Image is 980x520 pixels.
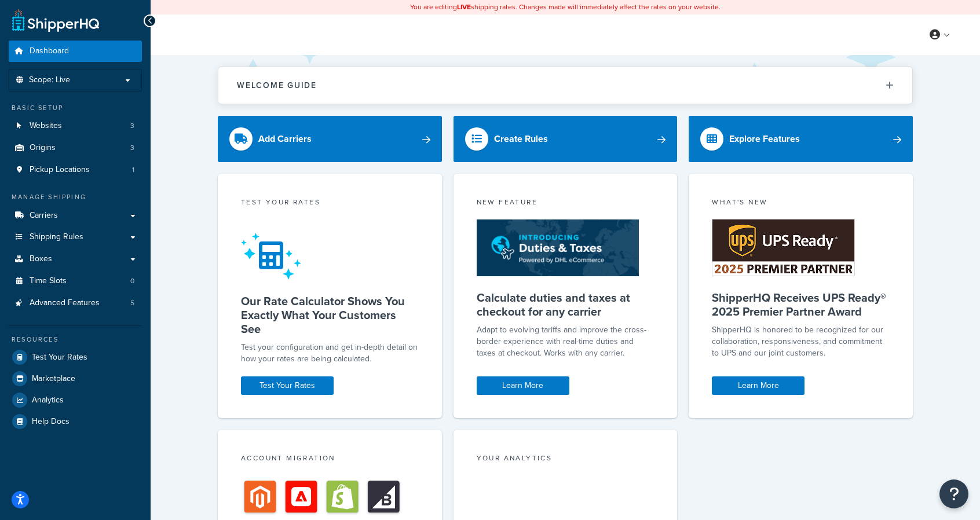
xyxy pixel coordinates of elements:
span: Test Your Rates [32,353,87,362]
a: Carriers [9,205,142,226]
h2: Welcome Guide [237,81,317,90]
li: Time Slots [9,270,142,292]
a: Create Rules [454,116,678,162]
div: New Feature [477,197,654,210]
p: ShipperHQ is honored to be recognized for our collaboration, responsiveness, and commitment to UP... [712,324,890,359]
a: Learn More [712,376,805,395]
div: Account Migration [241,453,419,466]
a: Learn More [477,376,569,395]
div: Manage Shipping [9,192,142,202]
span: Boxes [30,254,52,264]
h5: Calculate duties and taxes at checkout for any carrier [477,291,654,318]
li: Origins [9,137,142,159]
h5: ShipperHQ Receives UPS Ready® 2025 Premier Partner Award [712,291,890,318]
a: Dashboard [9,41,142,62]
div: Test your configuration and get in-depth detail on how your rates are being calculated. [241,342,419,365]
span: Carriers [30,211,58,221]
span: 0 [130,276,134,286]
b: LIVE [457,2,471,12]
a: Help Docs [9,411,142,432]
span: Shipping Rules [30,232,83,242]
h5: Our Rate Calculator Shows You Exactly What Your Customers See [241,294,419,336]
span: 1 [132,165,134,175]
div: Test your rates [241,197,419,210]
li: Websites [9,115,142,137]
div: Create Rules [494,131,548,147]
div: Basic Setup [9,103,142,113]
a: Websites3 [9,115,142,137]
li: Pickup Locations [9,159,142,181]
span: Time Slots [30,276,67,286]
span: Advanced Features [30,298,100,308]
span: Pickup Locations [30,165,90,175]
div: Your Analytics [477,453,654,466]
a: Time Slots0 [9,270,142,292]
a: Marketplace [9,368,142,389]
div: What's New [712,197,890,210]
a: Origins3 [9,137,142,159]
span: 3 [130,143,134,153]
button: Welcome Guide [218,67,912,104]
a: Explore Features [689,116,913,162]
a: Test Your Rates [9,347,142,368]
button: Open Resource Center [939,479,968,508]
li: Advanced Features [9,292,142,314]
span: 5 [130,298,134,308]
div: Add Carriers [258,131,312,147]
span: Help Docs [32,417,70,427]
a: Add Carriers [218,116,442,162]
span: Marketplace [32,374,75,384]
a: Boxes [9,248,142,270]
a: Test Your Rates [241,376,334,395]
a: Analytics [9,390,142,411]
span: Dashboard [30,46,69,56]
span: Scope: Live [29,75,70,85]
span: 3 [130,121,134,131]
p: Adapt to evolving tariffs and improve the cross-border experience with real-time duties and taxes... [477,324,654,359]
a: Pickup Locations1 [9,159,142,181]
a: Shipping Rules [9,226,142,248]
div: Resources [9,335,142,345]
div: Explore Features [729,131,800,147]
span: Analytics [32,396,64,405]
a: Advanced Features5 [9,292,142,314]
span: Origins [30,143,56,153]
span: Websites [30,121,62,131]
